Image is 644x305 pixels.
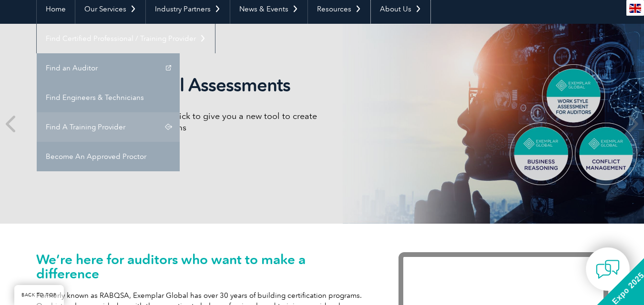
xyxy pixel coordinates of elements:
h2: Exemplar Global Assessments [51,74,322,96]
h1: We’re here for auditors who want to make a difference [36,252,370,281]
a: Find an Auditor [37,53,180,83]
a: Find Certified Professional / Training Provider [37,24,215,53]
img: en [629,4,641,13]
img: contact-chat.png [596,257,620,281]
a: Find Engineers & Technicians [37,83,180,112]
a: BACK TO TOP [14,285,64,305]
p: We have partnered with TalentClick to give you a new tool to create and drive high-performance teams [51,110,322,133]
a: Find A Training Provider [37,112,180,142]
a: Become An Approved Proctor [37,142,180,171]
